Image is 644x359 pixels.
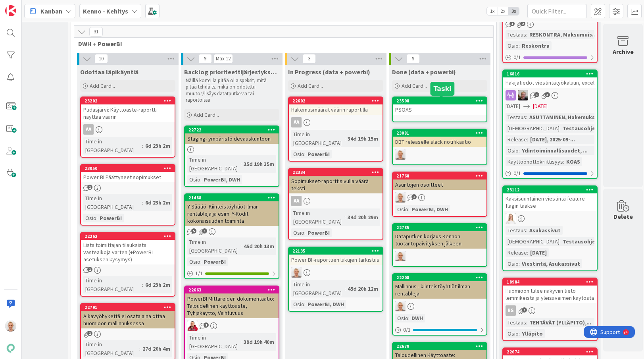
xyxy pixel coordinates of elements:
[184,68,279,76] span: Backlog prioriteettijärjestyksessä (data + powerbi)
[17,1,36,11] span: Support
[395,251,406,261] img: PM
[83,276,142,293] div: Time in [GEOGRAPHIC_DATA]
[406,54,420,64] span: 9
[395,192,406,203] img: PM
[85,98,175,104] div: 23202
[81,233,175,240] div: 22262
[289,176,383,193] div: Sopimukset-raporttisivulla väärä teksti
[288,168,383,240] a: 22334Sopimukset-raporttisivulla väärä tekstiAATime in [GEOGRAPHIC_DATA]:34d 20h 29mOsio:PowerBI
[83,340,139,357] div: Time in [GEOGRAPHIC_DATA]
[396,344,486,349] div: 22679
[519,41,520,50] span: :
[396,275,486,280] div: 22208
[506,248,527,257] div: Release
[289,247,383,265] div: 22135Power BI -raporttien lukujen tarkistus
[83,7,128,15] b: Kenno - Kehitys
[78,40,483,48] span: DWH + PowerBI
[506,113,526,122] div: Testaus
[503,213,597,224] div: SL
[393,231,486,249] div: Dataputken korjaus Kennon tuotantopäivityksen jälkeen
[506,305,516,316] div: RS
[242,242,276,251] div: 45d 20h 13m
[200,257,202,266] span: :
[81,172,175,182] div: Power BI Päättyneet sopimukset
[393,192,486,203] div: PM
[200,175,202,184] span: :
[506,259,519,268] div: Osio
[188,287,279,293] div: 22663
[306,150,332,158] div: PowerBI
[187,175,200,184] div: Osio
[613,212,633,221] div: Delete
[506,41,519,50] div: Osio
[90,82,115,89] span: Add Card...
[142,141,143,150] span: :
[527,226,563,235] div: Asukassivut
[403,326,411,334] span: 0 / 1
[142,198,143,207] span: :
[393,172,486,190] div: 21768Asuntojen osoitteet
[506,124,559,133] div: [DEMOGRAPHIC_DATA]
[242,160,276,168] div: 35d 19h 35m
[202,175,242,184] div: PowerBI, DWH
[289,255,383,265] div: Power BI -raporttien lukujen tarkistus
[408,314,409,322] span: :
[140,344,172,353] div: 27d 20h 4m
[392,273,487,336] a: 22208Mallinnus - kiinteistöyhtiöt ilman rentablejaPMOsio:DWH0/1
[306,228,332,237] div: PowerBI
[506,157,563,166] div: Käyttöönottokriittisyys
[81,233,175,264] div: 22262Lista toimittajan tilauksista vasteaikoja varten (+PowerBI asetuksen kysymys)
[527,113,603,122] div: ASUTTAMINEN, Hakemukset
[139,344,140,353] span: :
[240,338,242,346] span: :
[395,301,406,311] img: PM
[87,267,92,272] span: 1
[185,133,279,144] div: Staging- ympäristö devauskuntoon
[291,267,302,278] img: PM
[289,247,383,255] div: 22135
[395,149,406,160] img: PM
[94,54,108,64] span: 10
[528,135,577,144] div: [DATE], 2025-09-...
[393,104,486,115] div: PSOAS
[520,329,545,338] div: Ylläpito
[526,226,527,235] span: :
[240,160,242,168] span: :
[291,130,344,147] div: Time in [GEOGRAPHIC_DATA]
[81,165,175,182] div: 23050Power BI Päättyneet sopimukset
[487,7,498,15] span: 1x
[506,318,526,327] div: Testaus
[302,54,316,64] span: 3
[80,164,175,226] a: 23050Power BI Päättyneet sopimuksetTime in [GEOGRAPHIC_DATA]:6d 23h 2mOsio:PowerBI
[346,134,380,143] div: 34d 19h 15m
[502,69,598,179] a: 16816Hakijatiedot viestintätyökaluun, excelJH[DATE][DATE]Testaus:ASUTTAMINEN, Hakemukset[DEMOGRAP...
[344,134,346,143] span: :
[187,320,198,331] img: JS
[81,165,175,172] div: 23050
[409,205,450,214] div: PowerBI, DWH
[288,247,383,312] a: 22135Power BI -raporttien lukujen tarkistusPMTime in [GEOGRAPHIC_DATA]:45d 20h 12mOsio:PowerBI, DWH
[411,194,417,199] span: 4
[185,286,279,293] div: 22663
[508,7,519,15] span: 3x
[185,126,279,144] div: 22722Staging- ympäristö devauskuntoon
[188,195,279,201] div: 21488
[393,343,486,350] div: 22679
[506,329,519,338] div: Osio
[396,173,486,179] div: 21768
[195,269,203,278] span: 1 / 1
[304,228,306,237] span: :
[191,228,196,234] span: 5
[292,170,383,175] div: 22334
[289,169,383,176] div: 22334
[83,194,142,211] div: Time in [GEOGRAPHIC_DATA]
[89,27,103,37] span: 31
[519,146,520,155] span: :
[503,70,597,77] div: 16816
[395,314,408,322] div: Osio
[561,237,608,246] div: Testausohjeet...
[185,268,279,278] div: 1/1
[83,137,142,154] div: Time in [GEOGRAPHIC_DATA]
[393,172,486,179] div: 21768
[85,305,175,310] div: 22791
